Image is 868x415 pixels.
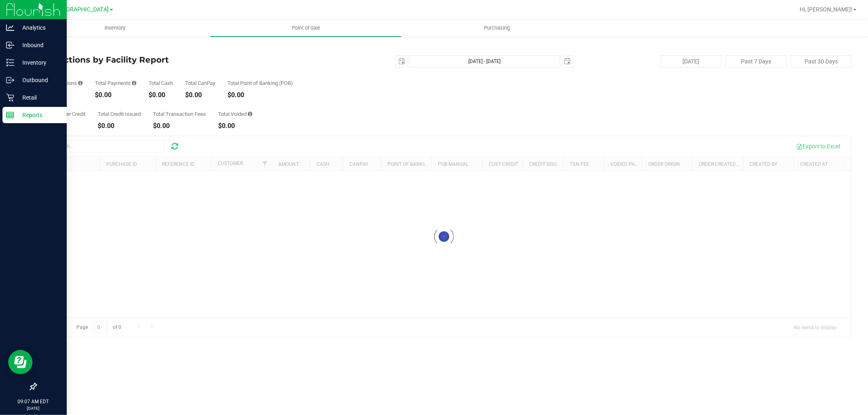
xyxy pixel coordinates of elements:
div: Total Point of Banking (POB) [227,80,293,86]
span: Point of Sale [281,24,331,32]
iframe: Resource center [8,350,33,374]
inline-svg: Outbound [6,76,14,84]
div: Total Cash [149,80,173,86]
p: 09:07 AM EDT [4,398,63,405]
div: $0.00 [185,92,215,98]
div: $0.00 [98,123,141,129]
inline-svg: Reports [6,111,14,119]
span: Hi, [PERSON_NAME]! [800,6,853,13]
i: Count of all successful payment transactions, possibly including voids, refunds, and cash-back fr... [78,80,83,86]
div: $0.00 [218,123,252,129]
span: Purchasing [473,24,521,32]
div: $0.00 [149,92,173,98]
button: Past 30 Days [791,55,852,67]
p: Retail [14,93,63,102]
button: [DATE] [660,55,722,67]
inline-svg: Inventory [6,59,14,67]
button: Past 7 Days [726,55,787,67]
i: Sum of all voided payment transaction amounts, excluding tips and transaction fees. [248,111,252,117]
div: Total CanPay [185,80,215,86]
div: Total Voided [218,111,252,117]
div: $0.00 [153,123,206,129]
span: [GEOGRAPHIC_DATA] [53,6,109,13]
div: $0.00 [95,92,136,98]
span: Inventory [94,24,136,32]
div: Total Credit Issued [98,111,141,117]
p: Outbound [14,75,63,85]
inline-svg: Retail [6,93,14,102]
div: Total Transaction Fees [153,111,206,117]
p: Reports [14,110,63,120]
a: Inventory [20,20,210,37]
span: select [562,56,573,67]
p: Inbound [14,40,63,50]
div: Total Payments [95,80,136,86]
a: Point of Sale [210,20,401,37]
p: Analytics [14,23,63,33]
inline-svg: Analytics [6,24,14,32]
h4: Transactions by Facility Report [36,55,308,64]
a: Purchasing [401,20,592,37]
i: Sum of all successful, non-voided payment transaction amounts, excluding tips and transaction fees. [132,80,136,86]
p: Inventory [14,58,63,67]
span: select [396,56,407,67]
div: $0.00 [227,92,293,98]
inline-svg: Inbound [6,41,14,49]
p: [DATE] [4,405,63,411]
